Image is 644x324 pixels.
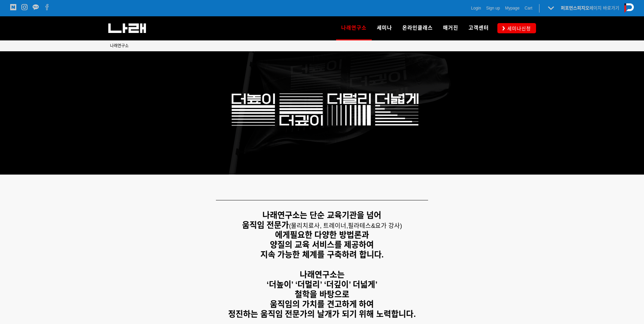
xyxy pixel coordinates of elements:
[468,25,489,31] span: 고객센터
[275,230,290,239] strong: 에게
[291,222,348,229] span: 물리치료사, 트레이너,
[463,16,494,40] a: 고객센터
[377,25,392,31] span: 세미나
[486,5,500,12] a: Sign up
[242,220,289,230] strong: 움직임 전문가
[289,222,348,229] span: (
[438,16,463,40] a: 매거진
[266,280,378,289] strong: ‘더높이’ ‘더멀리’ ‘더깊이’ 더넓게’
[348,222,402,229] span: 필라테스&요가 강사)
[228,309,416,319] strong: 정진하는 움직임 전문가의 날개가 되기 위해 노력합니다.
[505,5,520,12] a: Mypage
[525,5,532,12] a: Cart
[397,16,438,40] a: 온라인클래스
[260,250,384,259] strong: 지속 가능한 체계를 구축하려 합니다.
[110,43,129,48] span: 나래연구소
[497,23,536,33] a: 세미나신청
[110,42,129,49] a: 나래연구소
[262,211,381,220] strong: 나래연구소는 단순 교육기관을 넘어
[270,240,374,249] strong: 양질의 교육 서비스를 제공하여
[443,25,458,31] span: 매거진
[295,290,349,299] strong: 철학을 바탕으로
[402,25,433,31] span: 온라인클래스
[290,230,369,239] strong: 필요한 다양한 방법론과
[270,300,374,309] strong: 움직임의 가치를 견고하게 하여
[561,5,589,11] strong: 퍼포먼스피지오
[471,5,481,12] a: Login
[561,5,619,11] a: 퍼포먼스피지오페이지 바로가기
[372,16,397,40] a: 세미나
[505,25,531,32] span: 세미나신청
[341,22,367,33] span: 나래연구소
[300,270,345,279] strong: 나래연구소는
[336,16,372,40] a: 나래연구소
